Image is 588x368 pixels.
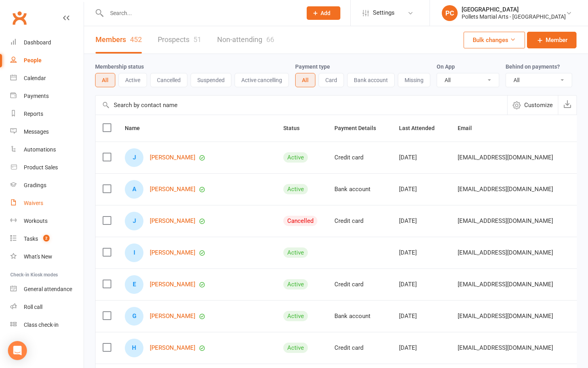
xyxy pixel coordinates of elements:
[458,123,481,133] button: Email
[319,73,344,87] button: Card
[24,164,58,171] div: Product Sales
[464,32,525,48] button: Bulk changes
[506,63,560,70] label: Behind on payments?
[462,6,566,13] div: [GEOGRAPHIC_DATA]
[524,100,553,110] span: Customize
[95,26,142,54] a: Members452
[150,313,195,320] a: [PERSON_NAME]
[10,280,84,298] a: General attendance kiosk mode
[334,186,385,193] div: Bank account
[283,343,308,353] div: Active
[10,87,84,105] a: Payments
[458,309,553,324] span: [EMAIL_ADDRESS][DOMAIN_NAME]
[150,249,195,256] a: [PERSON_NAME]
[399,345,443,351] div: [DATE]
[104,8,296,19] input: Search...
[458,213,553,228] span: [EMAIL_ADDRESS][DOMAIN_NAME]
[235,73,289,87] button: Active cancelling
[150,218,195,224] a: [PERSON_NAME]
[150,186,195,193] a: [PERSON_NAME]
[10,316,84,334] a: Class kiosk mode
[24,39,51,46] div: Dashboard
[125,243,143,262] div: I
[373,4,395,22] span: Settings
[283,247,308,258] div: Active
[283,184,308,194] div: Active
[283,311,308,321] div: Active
[43,235,50,241] span: 2
[24,146,56,153] div: Automations
[150,154,195,161] a: [PERSON_NAME]
[334,218,385,224] div: Credit card
[10,123,84,141] a: Messages
[399,281,443,288] div: [DATE]
[125,275,143,294] div: E
[130,35,142,44] div: 452
[95,63,144,70] label: Membership status
[546,35,567,45] span: Member
[24,128,49,135] div: Messages
[10,8,29,28] a: Clubworx
[24,322,59,328] div: Class check-in
[295,73,315,87] button: All
[10,194,84,212] a: Waivers
[321,10,330,16] span: Add
[399,186,443,193] div: [DATE]
[24,304,42,310] div: Roll call
[527,32,577,48] a: Member
[95,96,507,115] input: Search by contact name
[283,123,308,133] button: Status
[458,277,553,292] span: [EMAIL_ADDRESS][DOMAIN_NAME]
[125,148,143,167] div: J
[95,73,115,87] button: All
[24,286,72,292] div: General attendance
[334,345,385,351] div: Credit card
[442,5,458,21] div: PC
[24,57,42,63] div: People
[507,96,558,115] button: Customize
[10,159,84,176] a: Product Sales
[334,154,385,161] div: Credit card
[10,230,84,248] a: Tasks 2
[150,73,187,87] button: Cancelled
[24,200,43,206] div: Waivers
[334,123,385,133] button: Payment Details
[10,69,84,87] a: Calendar
[399,123,443,133] button: Last Attended
[283,216,317,226] div: Cancelled
[150,345,195,351] a: [PERSON_NAME]
[458,182,553,197] span: [EMAIL_ADDRESS][DOMAIN_NAME]
[437,63,455,70] label: On App
[458,340,553,355] span: [EMAIL_ADDRESS][DOMAIN_NAME]
[125,123,149,133] button: Name
[10,34,84,52] a: Dashboard
[334,125,385,131] span: Payment Details
[191,73,231,87] button: Suspended
[150,281,195,288] a: [PERSON_NAME]
[399,125,443,131] span: Last Attended
[125,307,143,326] div: G
[283,279,308,289] div: Active
[10,105,84,123] a: Reports
[458,125,481,131] span: Email
[283,152,308,163] div: Active
[125,339,143,357] div: H
[158,26,201,54] a: Prospects51
[24,218,48,224] div: Workouts
[10,298,84,316] a: Roll call
[24,75,46,81] div: Calendar
[399,249,443,256] div: [DATE]
[399,218,443,224] div: [DATE]
[24,236,38,242] div: Tasks
[399,154,443,161] div: [DATE]
[10,141,84,159] a: Automations
[125,212,143,230] div: J
[307,6,340,20] button: Add
[125,125,149,131] span: Name
[399,313,443,320] div: [DATE]
[10,212,84,230] a: Workouts
[295,63,330,70] label: Payment type
[217,26,274,54] a: Non-attending66
[458,245,553,260] span: [EMAIL_ADDRESS][DOMAIN_NAME]
[462,13,566,20] div: Pollets Martial Arts - [GEOGRAPHIC_DATA]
